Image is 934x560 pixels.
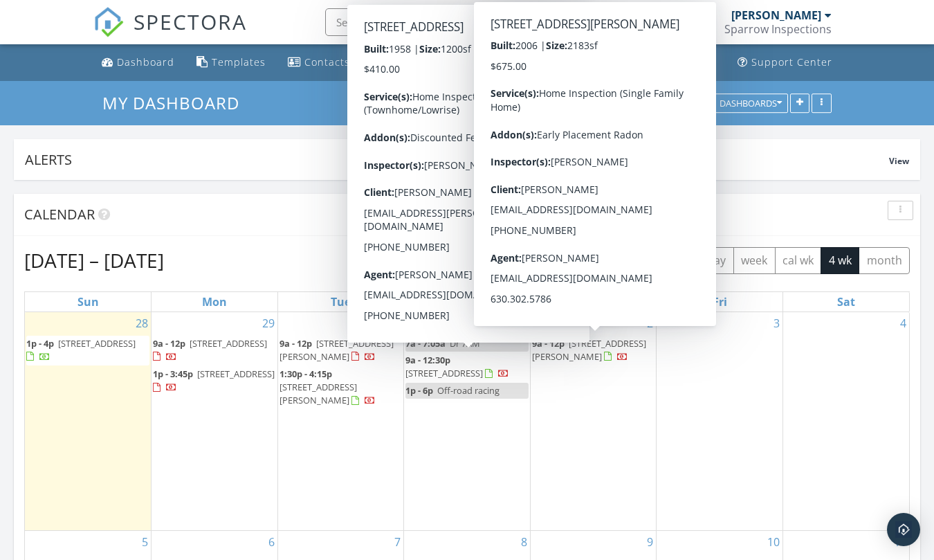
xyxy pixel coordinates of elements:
[764,531,782,553] a: Go to October 10, 2025
[93,7,124,37] img: The Best Home Inspection Software - Spectora
[532,337,646,363] span: [STREET_ADDRESS][PERSON_NAME]
[26,337,136,363] a: 1p - 4p [STREET_ADDRESS]
[93,19,247,48] a: SPECTORA
[889,155,909,167] span: View
[597,246,630,275] button: Previous
[153,336,276,365] a: 9a - 12p [STREET_ADDRESS]
[450,337,480,350] span: Dr 7AM
[782,312,909,531] td: Go to October 4, 2025
[887,513,920,546] div: Open Intercom Messenger
[282,50,356,75] a: Contacts
[635,50,702,75] a: Settings
[153,366,276,396] a: 1p - 3:45p [STREET_ADDRESS]
[654,55,696,69] div: Settings
[567,55,619,69] div: Advanced
[24,205,95,224] span: Calendar
[96,50,180,75] a: Dashboard
[134,7,247,36] span: SPECTORA
[405,384,433,397] span: 1p - 6p
[153,337,267,363] a: 9a - 12p [STREET_ADDRESS]
[280,368,376,406] a: 1:30p - 4:15p [STREET_ADDRESS][PERSON_NAME]
[532,337,646,363] a: 9a - 12p [STREET_ADDRESS][PERSON_NAME]
[821,247,859,274] button: 4 wk
[405,367,483,379] span: [STREET_ADDRESS]
[280,337,394,363] span: [STREET_ADDRESS][PERSON_NAME]
[405,354,450,366] span: 9a - 12:30p
[367,50,432,75] a: Metrics
[751,55,832,69] div: Support Center
[190,337,267,350] span: [STREET_ADDRESS]
[385,312,403,334] a: Go to September 30, 2025
[699,247,734,274] button: day
[392,531,403,553] a: Go to October 7, 2025
[280,381,357,406] span: [STREET_ADDRESS][PERSON_NAME]
[547,50,624,75] a: Advanced
[518,531,530,553] a: Go to October 8, 2025
[657,312,783,531] td: Go to October 3, 2025
[280,368,332,380] span: 1:30p - 4:15p
[304,55,350,69] div: Contacts
[859,247,910,274] button: month
[266,531,277,553] a: Go to October 6, 2025
[153,337,185,350] span: 9a - 12p
[443,50,536,75] a: Automations (Advanced)
[437,384,500,397] span: Off-road racing
[532,336,655,365] a: 9a - 12p [STREET_ADDRESS][PERSON_NAME]
[153,368,193,380] span: 1p - 3:45p
[75,292,102,311] a: Sunday
[280,337,394,363] a: 9a - 12p [STREET_ADDRESS][PERSON_NAME]
[629,246,661,275] button: Next
[532,337,565,350] span: 9a - 12p
[530,312,657,531] td: Go to October 2, 2025
[644,312,656,334] a: Go to October 2, 2025
[405,354,509,379] a: 9a - 12:30p [STREET_ADDRESS]
[152,312,278,531] td: Go to September 29, 2025
[139,531,151,553] a: Go to October 5, 2025
[328,292,354,311] a: Tuesday
[133,312,151,334] a: Go to September 28, 2025
[197,368,275,380] span: [STREET_ADDRESS]
[58,337,136,350] span: [STREET_ADDRESS]
[834,292,858,311] a: Saturday
[280,337,312,350] span: 9a - 12p
[191,50,271,75] a: Templates
[102,91,251,114] a: My Dashboard
[465,55,531,69] div: Automations
[731,8,821,22] div: [PERSON_NAME]
[580,292,607,311] a: Thursday
[669,247,700,274] button: list
[153,368,275,393] a: 1p - 3:45p [STREET_ADDRESS]
[24,246,164,274] h2: [DATE] – [DATE]
[25,312,152,531] td: Go to September 28, 2025
[710,292,730,311] a: Friday
[405,337,446,350] span: 7a - 7:05a
[405,352,529,382] a: 9a - 12:30p [STREET_ADDRESS]
[518,312,530,334] a: Go to October 1, 2025
[25,150,889,169] div: Alerts
[280,336,403,365] a: 9a - 12p [STREET_ADDRESS][PERSON_NAME]
[720,98,782,108] div: Dashboards
[775,247,822,274] button: cal wk
[199,292,230,311] a: Monday
[713,93,788,113] button: Dashboards
[26,336,149,365] a: 1p - 4p [STREET_ADDRESS]
[212,55,266,69] div: Templates
[771,312,782,334] a: Go to October 3, 2025
[277,312,404,531] td: Go to September 30, 2025
[733,247,776,274] button: week
[404,312,531,531] td: Go to October 1, 2025
[732,50,838,75] a: Support Center
[325,8,602,36] input: Search everything...
[389,55,427,69] div: Metrics
[280,366,403,410] a: 1:30p - 4:15p [STREET_ADDRESS][PERSON_NAME]
[259,312,277,334] a: Go to September 29, 2025
[26,337,54,350] span: 1p - 4p
[644,531,656,553] a: Go to October 9, 2025
[724,22,832,36] div: Sparrow Inspections
[452,292,482,311] a: Wednesday
[897,312,909,334] a: Go to October 4, 2025
[538,247,589,274] button: [DATE]
[117,55,174,69] div: Dashboard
